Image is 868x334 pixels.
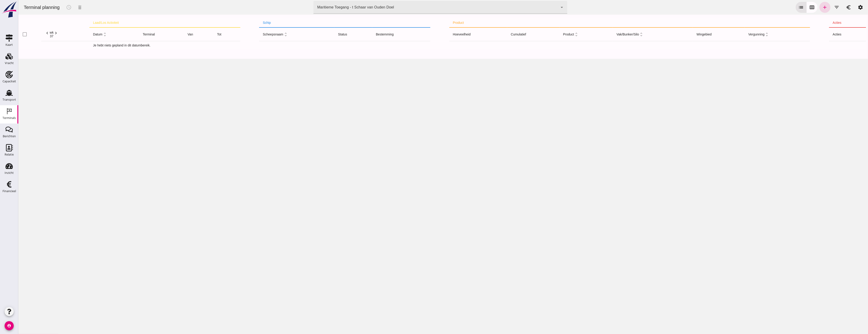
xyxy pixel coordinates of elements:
div: Vracht [5,62,14,65]
i: unfold_more [746,32,751,37]
i: chevron_right [35,31,40,35]
i: add [804,5,809,10]
th: terminal [121,27,166,41]
th: laad/los activiteit [71,18,222,27]
th: van [166,27,195,41]
th: schip [241,18,412,27]
span: product [545,32,561,36]
i: unfold_more [84,32,89,37]
img: logo-small.a267ee39.svg [1,1,17,18]
th: acties [811,27,848,41]
i: euro [828,5,833,10]
i: arrow_drop_down [541,5,546,10]
th: wingebied [675,27,726,41]
i: calendar_view_week [791,5,797,10]
i: unfold_more [621,32,626,37]
i: unfold_more [265,32,270,37]
th: hoeveelheid [431,27,489,41]
div: Financieel [3,190,16,193]
span: scheepsnaam [244,32,270,36]
div: Maritieme Toegang - t Schaar van Ouden Doel [299,5,376,10]
span: datum [75,32,89,36]
th: bestemming [354,27,412,41]
div: Terminal planning [2,4,45,11]
i: filter_list [816,5,821,10]
th: product [431,18,792,27]
span: vak/bunker/silo [598,32,626,36]
span: vergunning [730,32,751,36]
div: Capaciteit [3,80,16,83]
div: Berichten [3,135,16,138]
div: 37 [31,34,35,38]
th: cumulatief [489,27,541,41]
div: Terminals [3,116,16,119]
i: chevron_left [27,31,31,35]
i: settings [840,5,845,10]
div: wk [31,31,35,34]
div: Transport [3,98,16,101]
td: Je hebt niets gepland in dit datumbereik. [71,41,848,49]
i: list [780,5,786,10]
div: Relatie [5,153,14,156]
div: Kaart [5,43,13,46]
th: acties [811,18,848,27]
th: status [316,27,354,41]
th: tot [195,27,222,41]
div: Inzicht [5,171,14,174]
i: unfold_more [556,32,561,37]
i: account_circle [5,321,14,330]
